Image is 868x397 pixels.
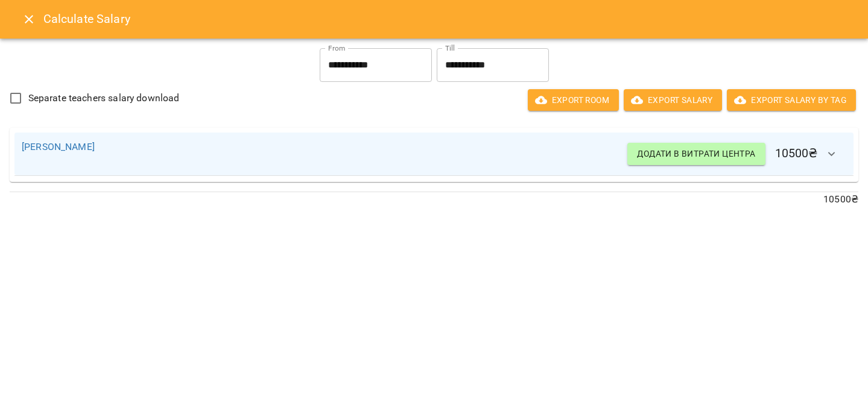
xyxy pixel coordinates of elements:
[22,141,95,152] a: [PERSON_NAME]
[14,5,43,34] button: Close
[633,93,712,107] span: Export Salary
[28,91,180,105] span: Separate teachers salary download
[624,89,722,111] button: Export Salary
[727,89,856,111] button: Export Salary by Tag
[10,192,858,207] p: 10500 ₴
[43,10,854,28] h6: Calculate Salary
[627,140,846,169] h6: 10500 ₴
[737,93,846,107] span: Export Salary by Tag
[528,89,619,111] button: Export room
[627,143,765,164] button: Додати в витрати центра
[537,93,609,107] span: Export room
[637,146,755,161] span: Додати в витрати центра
